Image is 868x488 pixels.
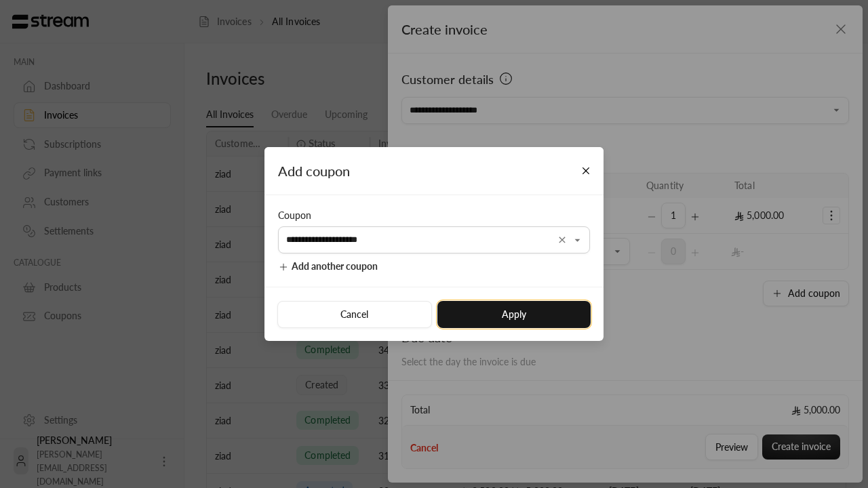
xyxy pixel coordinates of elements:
button: Close [574,159,598,183]
button: Apply [437,301,591,328]
button: Clear [554,232,570,248]
div: Coupon [278,209,590,222]
button: Cancel [277,301,431,328]
span: Add another coupon [292,260,378,272]
button: Open [570,232,586,248]
span: Add coupon [278,163,350,179]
